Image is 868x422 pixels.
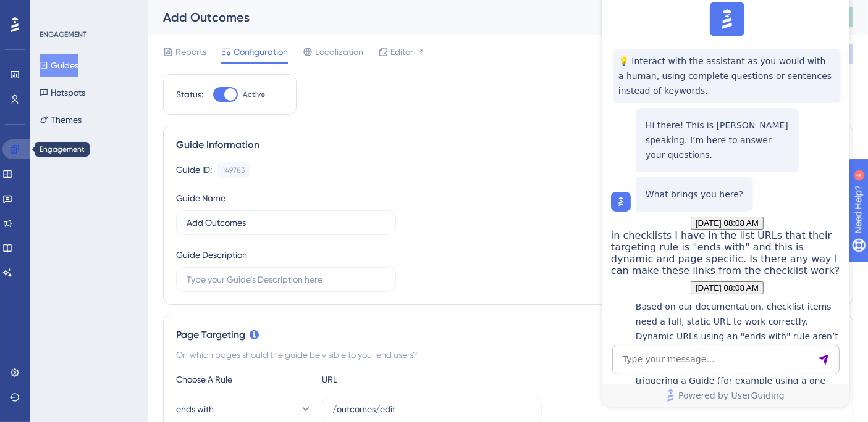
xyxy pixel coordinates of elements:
div: Page Targeting [176,328,840,342]
div: Guide ID: [176,162,212,178]
span: Need Help? [29,3,77,18]
button: Guides [40,54,78,77]
button: Themes [40,109,82,131]
div: Guide Name [176,191,225,205]
span: Editor [390,44,413,59]
span: Active [243,89,265,99]
div: On which pages should the guide be visible to your end users? [176,347,840,362]
span: Configuration [234,44,288,59]
div: Add Outcomes [163,9,748,26]
input: Type your Guide’s Description here [187,273,386,286]
button: ends with [176,397,312,421]
div: URL [322,372,458,387]
div: Status: [176,87,203,102]
div: Guide Information [176,138,840,152]
div: 4 [86,6,90,16]
span: Reports [175,44,206,59]
div: ENGAGEMENT [40,30,86,39]
div: Choose A Rule [176,372,312,387]
div: Send Message [215,376,227,389]
button: Hotspots [40,81,85,104]
span: ends with [176,402,214,416]
span: Localization [315,44,363,59]
div: 149783 [222,165,245,175]
div: Guide Description [176,247,247,262]
textarea: AI Assistant Text Input [10,368,237,397]
input: yourwebsite.com/path [332,402,531,416]
input: Type your Guide’s Name here [187,216,386,230]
